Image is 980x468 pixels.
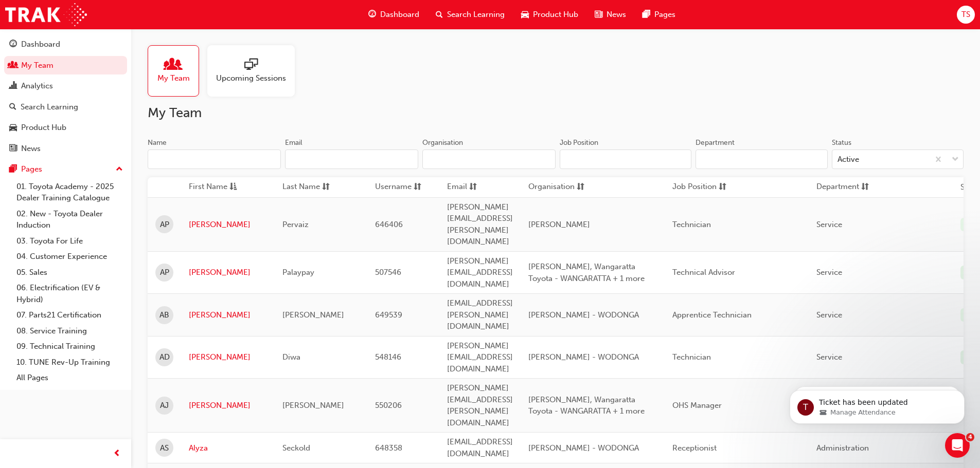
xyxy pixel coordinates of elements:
[285,149,418,169] input: Email
[148,138,167,148] div: Name
[560,138,598,148] div: Job Position
[368,8,376,21] span: guage-icon
[9,123,17,133] span: car-icon
[375,401,402,410] span: 550206
[160,442,169,454] span: AS
[528,181,585,194] button: Organisationsorting-icon
[12,179,127,206] a: 01. Toyota Academy - 2025 Dealer Training Catalogue
[696,138,735,148] div: Department
[9,61,17,70] span: people-icon
[560,149,691,169] input: Job Position
[672,220,711,229] span: Technician
[12,354,127,370] a: 10. TUNE Rev-Up Training
[4,77,127,96] a: Analytics
[12,370,127,386] a: All Pages
[285,138,302,148] div: Email
[513,4,586,25] a: car-iconProduct Hub
[12,249,127,265] a: 04. Customer Experience
[12,206,127,233] a: 02. New - Toyota Dealer Induction
[672,268,735,277] span: Technical Advisor
[375,268,401,277] span: 507546
[9,82,17,91] span: chart-icon
[577,181,584,194] span: sorting-icon
[189,181,245,194] button: First Nameasc-icon
[5,3,87,26] a: Trak
[774,368,980,440] iframe: Intercom notifications message
[12,323,127,339] a: 08. Service Training
[672,443,717,453] span: Receptionist
[528,395,645,416] span: [PERSON_NAME], Wangaratta Toyota - WANGARATTA + 1 more
[816,220,842,229] span: Service
[586,4,634,25] a: news-iconNews
[447,202,513,247] span: [PERSON_NAME][EMAIL_ADDRESS][PERSON_NAME][DOMAIN_NAME]
[528,443,639,453] span: [PERSON_NAME] - WODONGA
[521,8,529,21] span: car-icon
[447,181,504,194] button: Emailsorting-icon
[189,442,267,454] a: Alyza
[12,265,127,280] a: 05. Sales
[654,9,675,21] span: Pages
[4,160,127,179] button: Pages
[672,352,711,362] span: Technician
[528,220,590,229] span: [PERSON_NAME]
[4,56,127,75] a: My Team
[21,80,53,92] div: Analytics
[414,181,421,194] span: sorting-icon
[696,149,827,169] input: Department
[672,181,729,194] button: Job Positionsorting-icon
[528,352,639,362] span: [PERSON_NAME] - WODONGA
[436,8,443,21] span: search-icon
[966,433,974,441] span: 4
[322,181,330,194] span: sorting-icon
[4,118,127,137] a: Product Hub
[160,400,169,411] span: AJ
[672,310,752,320] span: Apprentice Technician
[21,143,41,155] div: News
[375,181,432,194] button: Usernamesorting-icon
[816,181,859,194] span: Department
[595,8,602,21] span: news-icon
[672,401,722,410] span: OHS Manager
[21,122,66,134] div: Product Hub
[375,443,402,453] span: 648358
[216,72,286,84] span: Upcoming Sessions
[447,383,513,427] span: [PERSON_NAME][EMAIL_ADDRESS][PERSON_NAME][DOMAIN_NAME]
[113,447,121,460] span: prev-icon
[422,138,463,148] div: Organisation
[422,149,556,169] input: Organisation
[634,4,684,25] a: pages-iconPages
[159,351,170,363] span: AD
[157,72,190,84] span: My Team
[167,58,180,72] span: people-icon
[148,105,964,121] h2: My Team
[189,400,267,411] a: [PERSON_NAME]
[375,220,403,229] span: 646406
[282,181,339,194] button: Last Namesorting-icon
[952,153,959,166] span: down-icon
[189,219,267,231] a: [PERSON_NAME]
[4,139,127,158] a: News
[244,58,258,72] span: sessionType_ONLINE_URL-icon
[447,9,505,21] span: Search Learning
[447,298,513,331] span: [EMAIL_ADDRESS][PERSON_NAME][DOMAIN_NAME]
[607,9,626,21] span: News
[861,181,869,194] span: sorting-icon
[189,267,267,278] a: [PERSON_NAME]
[282,181,320,194] span: Last Name
[12,280,127,307] a: 06. Electrification (EV & Hybrid)
[447,256,513,289] span: [PERSON_NAME][EMAIL_ADDRESS][DOMAIN_NAME]
[375,352,401,362] span: 548146
[832,138,851,148] div: Status
[12,307,127,323] a: 07. Parts21 Certification
[528,181,575,194] span: Organisation
[533,9,578,21] span: Product Hub
[189,181,227,194] span: First Name
[945,433,970,458] iframe: Intercom live chat
[4,33,127,160] button: DashboardMy TeamAnalyticsSearch LearningProduct HubNews
[282,401,344,410] span: [PERSON_NAME]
